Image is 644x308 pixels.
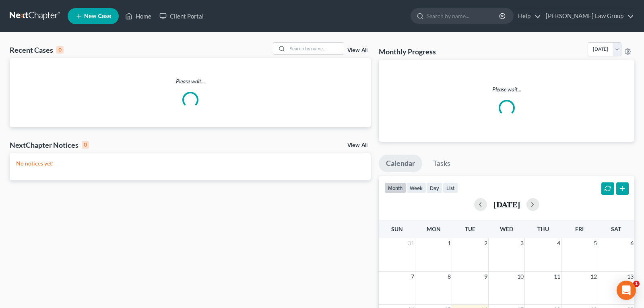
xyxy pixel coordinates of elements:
span: Sun [391,225,403,232]
div: 0 [82,141,89,149]
div: Recent Cases [10,45,64,55]
span: 7 [410,272,415,281]
p: Please wait... [385,85,628,93]
span: 6 [630,238,634,248]
button: month [384,182,406,193]
a: Help [514,9,541,23]
span: Wed [500,225,513,232]
span: 1 [447,238,452,248]
a: Home [121,9,155,23]
p: No notices yet! [16,159,364,167]
span: Thu [537,225,549,232]
input: Search by name... [427,8,500,23]
a: View All [347,143,367,148]
span: 12 [590,272,598,281]
button: week [406,182,426,193]
span: New Case [84,13,111,19]
span: 1 [633,281,640,287]
span: Fri [575,225,584,232]
span: 8 [447,272,452,281]
span: 2 [483,238,488,248]
a: Calendar [379,155,422,172]
a: [PERSON_NAME] Law Group [542,9,634,23]
span: Mon [427,225,441,232]
span: 9 [483,272,488,281]
div: Open Intercom Messenger [617,281,636,300]
button: list [443,182,458,193]
div: NextChapter Notices [10,140,89,150]
span: 5 [593,238,598,248]
p: Please wait... [10,77,371,85]
a: Client Portal [155,9,208,23]
span: Sat [611,225,621,232]
h2: [DATE] [493,200,520,209]
span: 4 [556,238,561,248]
a: Tasks [426,155,458,172]
span: 3 [520,238,524,248]
span: 13 [626,272,634,281]
span: 10 [516,272,524,281]
span: 11 [553,272,561,281]
a: View All [347,48,367,53]
h3: Monthly Progress [379,47,436,56]
div: 0 [56,46,64,54]
input: Search by name... [287,43,344,54]
span: 31 [407,238,415,248]
span: Tue [465,225,475,232]
button: day [426,182,443,193]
